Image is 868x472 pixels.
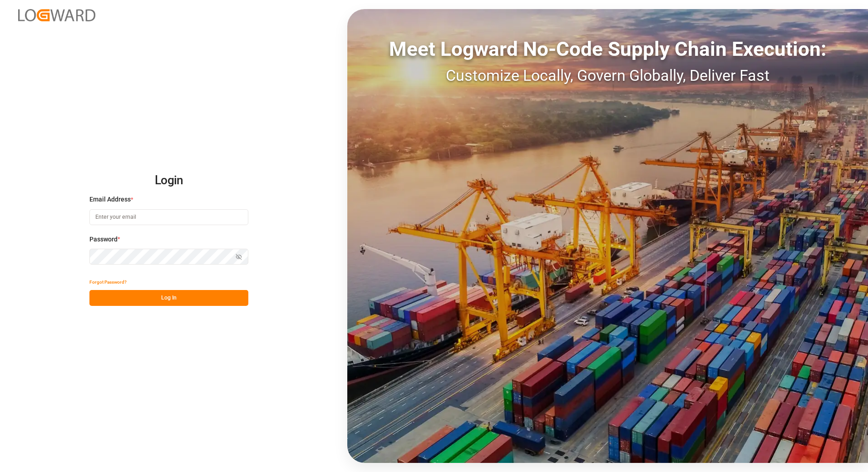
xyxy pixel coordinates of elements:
[347,64,868,87] div: Customize Locally, Govern Globally, Deliver Fast
[89,290,248,306] button: Log In
[89,166,248,195] h2: Login
[347,34,868,64] div: Meet Logward No-Code Supply Chain Execution:
[89,235,118,244] span: Password
[18,9,95,21] img: Logward_new_orange.png
[89,195,131,204] span: Email Address
[89,209,248,225] input: Enter your email
[89,274,127,290] button: Forgot Password?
